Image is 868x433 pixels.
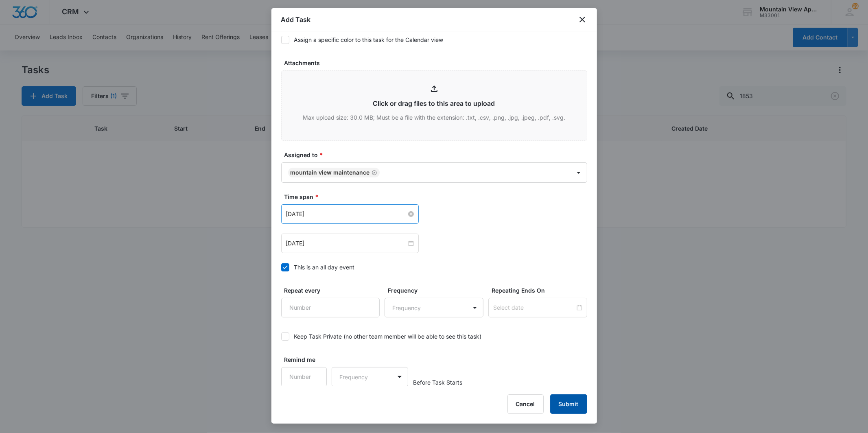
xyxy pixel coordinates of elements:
input: Select date [493,303,575,312]
div: Remove Mountain View Maintenance [370,170,377,175]
span: close-circle [408,211,414,217]
label: Attachments [284,59,590,67]
input: Number [281,367,327,387]
div: Keep Task Private (no other team member will be able to see this task) [294,332,482,341]
label: Remind me [284,355,330,364]
button: close [577,15,587,24]
label: Repeating Ends On [492,286,590,295]
button: Submit [550,394,587,414]
input: Number [281,298,380,317]
label: Assigned to [284,151,590,159]
div: Mountain View Maintenance [291,170,370,175]
span: Before Task Starts [413,378,462,387]
button: Cancel [507,394,544,414]
input: Sep 16, 2025 [286,210,407,219]
input: Sep 18, 2025 [286,239,407,248]
div: This is an all day event [294,263,355,271]
label: Time span [284,192,590,201]
label: Assign a specific color to this task for the Calendar view [281,35,587,44]
label: Frequency [388,286,487,295]
h1: Add Task [281,15,311,24]
label: Repeat every [284,286,383,295]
